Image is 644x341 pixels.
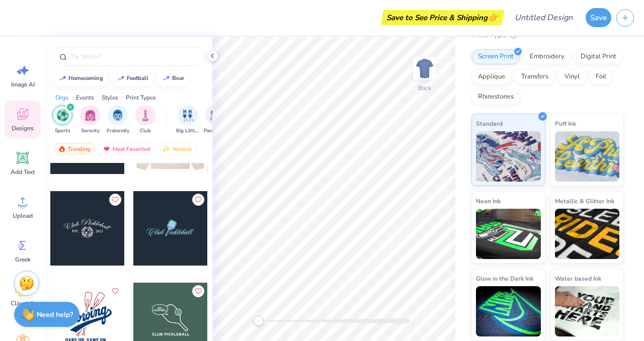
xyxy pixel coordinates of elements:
[117,75,125,81] img: trend_line.gif
[176,105,199,135] button: filter button
[476,273,533,284] span: Glow in the Dark Ink
[85,110,96,121] img: Sorority Image
[109,194,121,206] button: Like
[418,83,431,93] div: Back
[11,168,35,176] span: Add Text
[476,118,503,129] span: Standard
[471,69,512,84] div: Applique
[109,285,121,297] button: Like
[102,93,118,102] div: Styles
[53,71,108,86] button: homecoming
[523,49,571,64] div: Embroidery
[52,105,72,135] div: filter for Sports
[210,110,221,121] img: Parent's Weekend Image
[555,118,576,129] span: Puff Ink
[476,131,541,182] img: Standard
[176,127,199,135] span: Big Little Reveal
[182,110,193,121] img: Big Little Reveal Image
[558,69,586,84] div: Vinyl
[12,124,34,132] span: Designs
[204,105,227,135] button: filter button
[204,127,227,135] span: Parent's Weekend
[107,127,129,135] span: Fraternity
[55,127,70,135] span: Sports
[107,105,129,135] div: filter for Fraternity
[555,196,614,206] span: Metallic & Glitter Ink
[112,110,123,121] img: Fraternity Image
[204,105,227,135] div: filter for Parent's Weekend
[127,75,148,81] div: football
[80,105,100,135] div: filter for Sorority
[156,71,189,86] button: bear
[476,196,501,206] span: Neon Ink
[476,286,541,336] img: Glow in the Dark Ink
[37,310,73,319] strong: Need help?
[555,209,620,259] img: Metallic & Glitter Ink
[76,93,94,102] div: Events
[103,145,111,152] img: most_fav.gif
[68,75,103,81] div: homecoming
[140,110,151,121] img: Club Image
[192,285,204,297] button: Like
[507,8,581,28] input: Untitled Design
[586,8,611,27] button: Save
[172,75,184,81] div: bear
[415,58,435,78] img: Back
[13,212,33,220] span: Upload
[81,127,100,135] span: Sorority
[58,75,66,81] img: trend_line.gif
[135,105,155,135] div: filter for Club
[176,105,199,135] div: filter for Big Little Reveal
[80,105,100,135] button: filter button
[126,93,156,102] div: Print Types
[140,127,151,135] span: Club
[488,11,499,23] span: 👉
[69,51,198,61] input: Try "Alpha"
[192,194,204,206] button: Like
[52,105,72,135] button: filter button
[471,49,520,64] div: Screen Print
[254,316,264,326] div: Accessibility label
[383,10,502,25] div: Save to See Price & Shipping
[555,286,620,336] img: Water based Ink
[471,90,520,105] div: Rhinestones
[58,145,66,152] img: trending.gif
[555,131,620,182] img: Puff Ink
[135,105,155,135] button: filter button
[53,143,95,155] div: Trending
[515,69,555,84] div: Transfers
[107,105,129,135] button: filter button
[574,49,623,64] div: Digital Print
[6,299,39,315] span: Clipart & logos
[163,145,171,152] img: newest.gif
[555,273,601,284] span: Water based Ink
[158,143,196,155] div: Newest
[11,80,35,89] span: Image AI
[57,110,68,121] img: Sports Image
[15,255,31,264] span: Greek
[476,209,541,259] img: Neon Ink
[589,69,613,84] div: Foil
[55,93,68,102] div: Orgs
[98,143,155,155] div: Most Favorited
[111,71,153,86] button: football
[162,75,170,81] img: trend_line.gif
